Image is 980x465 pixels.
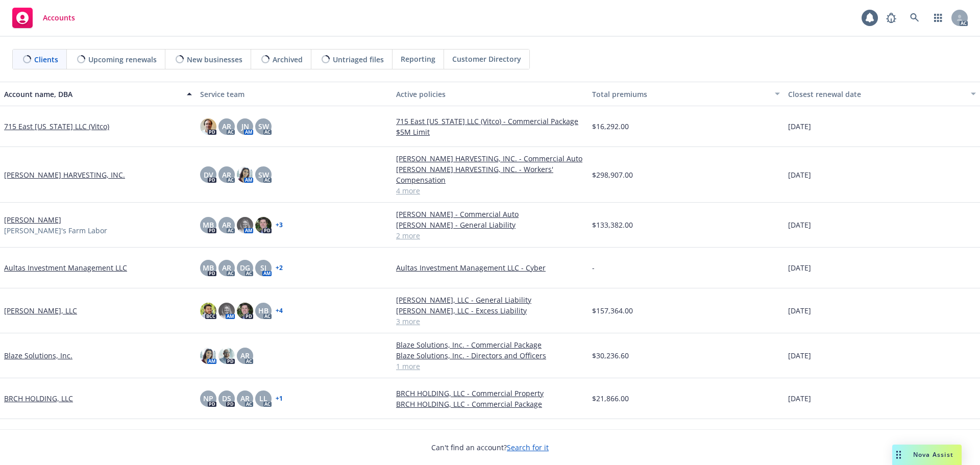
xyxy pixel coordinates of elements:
[788,305,811,316] span: [DATE]
[43,14,75,22] span: Accounts
[788,393,811,404] span: [DATE]
[788,219,811,230] span: [DATE]
[276,265,283,271] a: + 2
[222,219,231,230] span: AR
[396,388,584,399] a: BRCH HOLDING, LLC - Commercial Property
[4,169,125,180] a: [PERSON_NAME] HARVESTING, INC.
[200,118,216,135] img: photo
[396,164,584,185] a: [PERSON_NAME] HARVESTING, INC. - Workers' Compensation
[203,219,214,230] span: MB
[592,305,633,316] span: $157,364.00
[392,82,588,106] button: Active policies
[784,82,980,106] button: Closest renewal date
[396,316,584,327] a: 3 more
[396,339,584,350] a: Blaze Solutions, Inc. - Commercial Package
[592,219,633,230] span: $133,382.00
[881,8,901,28] a: Report a Bug
[396,399,584,409] a: BRCH HOLDING, LLC - Commercial Package
[276,222,283,228] a: + 3
[240,393,250,404] span: AR
[258,169,269,180] span: SW
[240,350,250,361] span: AR
[788,262,811,273] span: [DATE]
[788,169,811,180] span: [DATE]
[237,166,253,183] img: photo
[222,393,231,404] span: DS
[588,82,784,106] button: Total premiums
[203,393,213,404] span: NP
[592,169,633,180] span: $298,907.00
[396,305,584,316] a: [PERSON_NAME], LLC - Excess Liability
[204,169,213,180] span: DV
[218,303,235,319] img: photo
[396,127,584,137] a: $5M Limit
[592,121,629,132] span: $16,292.00
[237,303,253,319] img: photo
[396,262,584,273] a: Aultas Investment Management LLC - Cyber
[396,153,584,164] a: [PERSON_NAME] HARVESTING, INC. - Commercial Auto
[196,82,392,106] button: Service team
[222,262,231,273] span: AR
[788,350,811,361] span: [DATE]
[4,305,77,316] a: [PERSON_NAME], LLC
[34,54,58,65] span: Clients
[4,214,61,225] a: [PERSON_NAME]
[88,54,157,65] span: Upcoming renewals
[592,262,595,273] span: -
[396,89,584,100] div: Active policies
[396,350,584,361] a: Blaze Solutions, Inc. - Directors and Officers
[928,8,948,28] a: Switch app
[592,350,629,361] span: $30,236.60
[273,54,303,65] span: Archived
[396,361,584,372] a: 1 more
[396,116,584,127] a: 715 East [US_STATE] LLC (Vitco) - Commercial Package
[396,295,584,305] a: [PERSON_NAME], LLC - General Liability
[592,393,629,404] span: $21,866.00
[258,305,268,316] span: HB
[276,396,283,402] a: + 1
[259,393,267,404] span: LL
[507,443,549,452] a: Search for it
[240,262,250,273] span: DG
[276,308,283,314] a: + 4
[203,262,214,273] span: MB
[396,219,584,230] a: [PERSON_NAME] - General Liability
[237,217,253,233] img: photo
[452,54,521,64] span: Customer Directory
[788,121,811,132] span: [DATE]
[396,209,584,219] a: [PERSON_NAME] - Commercial Auto
[892,445,905,465] div: Drag to move
[222,121,231,132] span: AR
[396,185,584,196] a: 4 more
[241,121,249,132] span: JN
[4,393,73,404] a: BRCH HOLDING, LLC
[788,89,965,100] div: Closest renewal date
[218,348,235,364] img: photo
[200,348,216,364] img: photo
[913,450,953,459] span: Nova Assist
[255,217,272,233] img: photo
[892,445,962,465] button: Nova Assist
[396,230,584,241] a: 2 more
[4,89,181,100] div: Account name, DBA
[222,169,231,180] span: AR
[592,89,769,100] div: Total premiums
[4,350,72,361] a: Blaze Solutions, Inc.
[401,54,435,64] span: Reporting
[4,225,107,236] span: [PERSON_NAME]'s Farm Labor
[4,121,109,132] a: 715 East [US_STATE] LLC (Vitco)
[431,442,549,453] span: Can't find an account?
[8,4,79,32] a: Accounts
[260,262,266,273] span: SJ
[258,121,269,132] span: SW
[200,303,216,319] img: photo
[187,54,242,65] span: New businesses
[904,8,925,28] a: Search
